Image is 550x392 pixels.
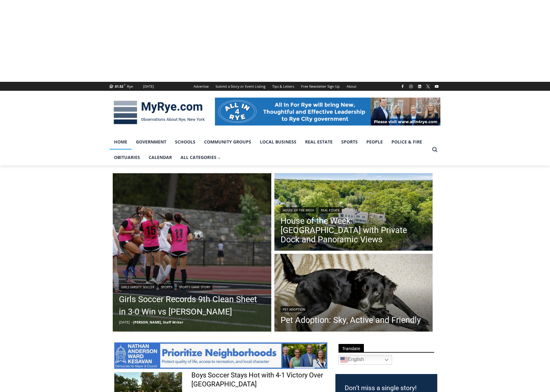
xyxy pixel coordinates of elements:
[319,207,342,213] a: Real Estate
[281,206,427,213] div: |
[281,216,427,244] a: House of the Week: [GEOGRAPHIC_DATA] with Private Dock and Panoramic Views
[301,134,337,150] a: Real Estate
[416,83,423,90] a: Linkedin
[177,284,212,290] a: Sports Game Story
[110,96,209,129] img: MyRye.com
[119,283,265,290] div: | |
[274,254,433,333] img: [PHOTO; Sky. Contributed.]
[424,83,432,90] a: X
[133,320,183,324] a: [PERSON_NAME], Staff Writer
[143,84,154,89] div: [DATE]
[110,150,144,165] a: Obituaries
[338,344,364,352] span: Translate
[115,84,123,89] span: 61.52
[159,284,174,290] a: Sports
[387,134,426,150] a: Police & Fire
[340,356,348,363] img: en
[119,293,265,318] a: Girls Soccer Records 9th Clean Sheet in 3-0 Win vs [PERSON_NAME]
[176,150,225,165] a: All Categories
[407,83,415,90] a: Instagram
[274,173,433,253] a: Read More House of the Week: Historic Rye Waterfront Estate with Private Dock and Panoramic Views
[274,254,433,333] a: Read More Pet Adoption: Sky, Active and Friendly
[281,306,308,312] a: Pet Adoption
[113,173,271,332] a: Read More Girls Soccer Records 9th Clean Sheet in 3-0 Win vs Harrison
[269,82,298,91] a: Tips & Letters
[144,150,176,165] a: Calendar
[215,98,440,126] img: All in for Rye
[337,134,362,150] a: Sports
[281,207,316,213] a: House of the Week
[433,83,440,90] a: YouTube
[274,173,433,253] img: 13 Kirby Lane, Rye
[110,134,429,165] nav: Primary Navigation
[110,134,132,150] a: Home
[171,134,200,150] a: Schools
[124,83,125,86] span: F
[119,284,156,290] a: Girls Varsity Soccer
[190,82,360,91] nav: Secondary Navigation
[127,84,133,89] div: Rye
[298,82,343,91] a: Free Newsletter Sign Up
[200,134,255,150] a: Community Groups
[113,173,271,332] img: (PHOTO: Hannah Jachman scores a header goal on October 7, 2025, with teammates Parker Calhoun (#1...
[132,134,171,150] a: Government
[338,355,392,365] a: English
[119,320,130,324] time: [DATE]
[255,134,301,150] a: Local Business
[429,144,440,155] button: View Search Form
[131,320,133,324] span: –
[281,315,421,325] a: Pet Adoption: Sky, Active and Friendly
[191,371,327,389] a: Boys Soccer Stays Hot with 4-1 Victory Over [GEOGRAPHIC_DATA]
[399,83,406,90] a: Facebook
[362,134,387,150] a: People
[343,82,360,91] a: About
[212,82,269,91] a: Submit a Story or Event Listing
[190,82,212,91] a: Advertise
[181,154,221,161] span: All Categories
